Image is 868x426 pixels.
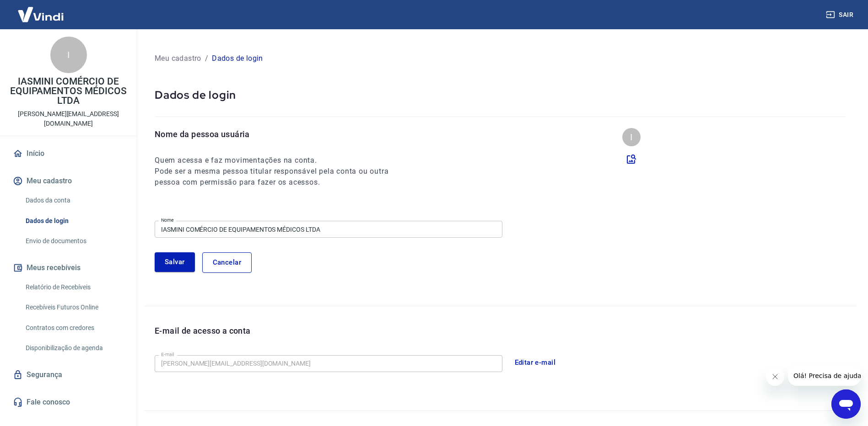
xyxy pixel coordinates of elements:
p: Dados de login [212,53,263,64]
label: Nome [161,217,174,224]
a: Fale conosco [11,392,126,412]
p: [PERSON_NAME][EMAIL_ADDRESS][DOMAIN_NAME] [7,109,129,128]
a: Relatório de Recebíveis [22,278,126,297]
iframe: Fechar mensagem [766,367,784,386]
p: / [205,53,208,64]
button: Editar e-mail [510,353,561,372]
span: Olá! Precisa de ajuda? [5,6,77,14]
button: Salvar [155,252,195,272]
a: Dados de login [22,212,126,230]
a: Início [11,144,126,164]
p: Dados de login [155,88,846,102]
div: I [50,37,87,73]
a: Dados da conta [22,191,126,210]
button: Sair [824,6,857,23]
p: IASMINI COMÉRCIO DE EQUIPAMENTOS MÉDICOS LTDA [7,77,129,106]
div: I [622,128,641,146]
a: Segurança [11,365,126,385]
a: Recebíveis Futuros Online [22,298,126,317]
button: Cancelar [202,252,252,272]
button: Meu cadastro [11,171,126,191]
h6: Pode ser a mesma pessoa titular responsável pela conta ou outra pessoa com permissão para fazer o... [155,166,405,188]
img: Vindi [11,0,70,28]
p: E-mail de acesso a conta [155,325,251,337]
label: E-mail [161,351,174,358]
a: Disponibilização de agenda [22,339,126,357]
p: Meu cadastro [155,53,201,64]
h6: Quem acessa e faz movimentações na conta. [155,155,405,166]
a: Contratos com credores [22,319,126,337]
iframe: Mensagem da empresa [788,366,861,386]
iframe: Botão para abrir a janela de mensagens [831,389,861,419]
button: Meus recebíveis [11,258,126,278]
p: Nome da pessoa usuária [155,128,405,140]
a: Envio de documentos [22,232,126,250]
